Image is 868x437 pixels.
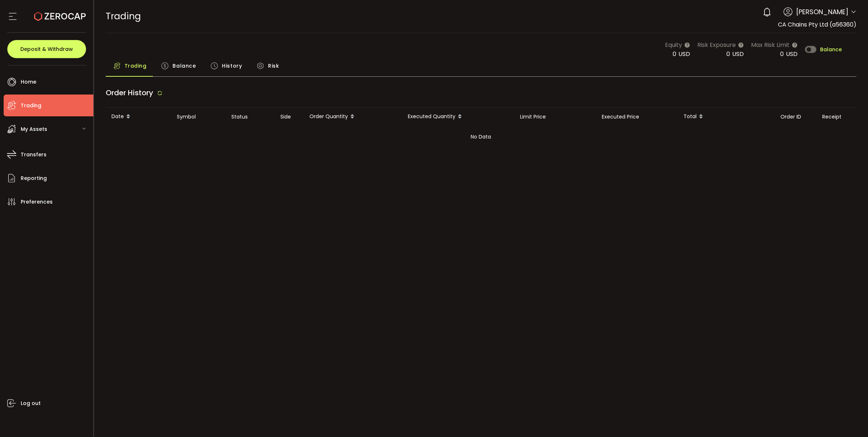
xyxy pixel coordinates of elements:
[222,59,242,73] span: History
[7,40,86,58] button: Deposit & Withdraw
[226,113,275,121] div: Status
[21,398,41,409] span: Log out
[751,40,790,49] span: Max Risk Limit
[796,7,848,17] span: [PERSON_NAME]
[21,124,47,135] span: My Assets
[816,113,856,121] div: Receipt
[678,50,690,58] span: USD
[820,47,842,52] span: Balance
[775,113,816,121] div: Order ID
[173,59,196,73] span: Balance
[125,59,147,73] span: Trading
[732,50,744,58] span: USD
[21,77,36,87] span: Home
[304,111,402,123] div: Order Quantity
[514,113,596,121] div: Limit Price
[778,20,856,29] span: CA Chains Pty Ltd (a56360)
[596,113,678,121] div: Executed Price
[20,47,73,52] span: Deposit & Withdraw
[678,111,775,123] div: Total
[21,173,47,184] span: Reporting
[268,59,279,73] span: Risk
[21,197,53,207] span: Preferences
[726,50,730,58] span: 0
[106,88,153,98] span: Order History
[275,113,304,121] div: Side
[786,50,798,58] span: USD
[106,111,171,123] div: Date
[402,111,514,123] div: Executed Quantity
[106,126,856,148] div: No Data
[21,100,41,111] span: Trading
[106,10,141,23] span: Trading
[697,40,736,49] span: Risk Exposure
[673,50,676,58] span: 0
[665,40,682,49] span: Equity
[780,50,784,58] span: 0
[21,149,46,160] span: Transfers
[171,113,226,121] div: Symbol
